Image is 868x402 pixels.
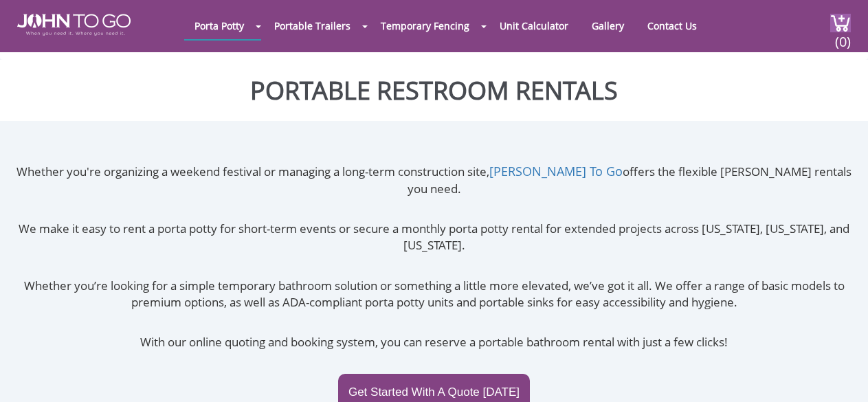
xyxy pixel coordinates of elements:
p: We make it easy to rent a porta potty for short-term events or secure a monthly porta potty renta... [9,221,860,254]
button: Live Chat [813,347,868,402]
p: Whether you're organizing a weekend festival or managing a long-term construction site, offers th... [9,163,860,197]
a: [PERSON_NAME] To Go [489,163,623,179]
span: (0) [834,21,851,51]
img: cart a [830,14,851,32]
a: Porta Potty [184,12,254,39]
a: Portable Trailers [264,12,361,39]
a: Unit Calculator [489,12,579,39]
p: With our online quoting and booking system, you can reserve a portable bathroom rental with just ... [9,334,860,350]
a: Gallery [581,12,634,39]
a: Temporary Fencing [370,12,480,39]
img: JOHN to go [17,14,131,36]
a: Contact Us [637,12,707,39]
p: Whether you’re looking for a simple temporary bathroom solution or something a little more elevat... [9,278,860,311]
